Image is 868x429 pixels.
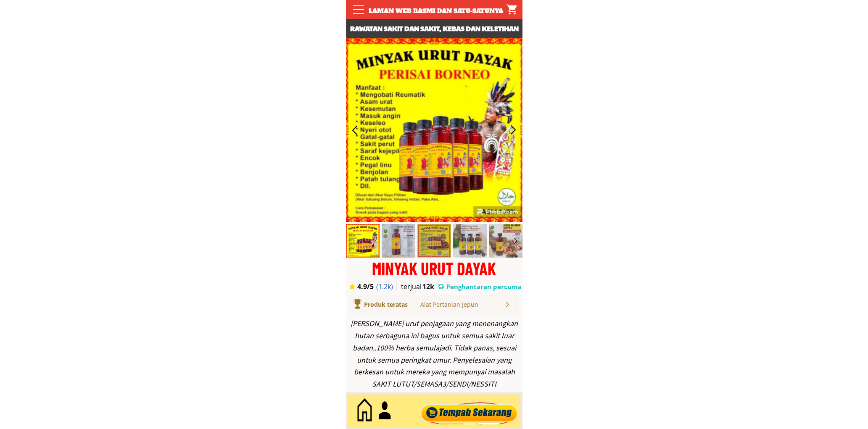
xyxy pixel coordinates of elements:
div: Laman web rasmi dan satu-satunya [364,6,508,16]
div: Alat Pertanian Jepun [420,300,504,309]
div: [PERSON_NAME] urut penjagaan yang menenangkan hutan serbaguna ini bagus untuk semua sakit luar ba... [350,318,518,390]
div: MINYAK URUT DAYAK [346,260,522,277]
h3: 12k [422,282,437,291]
h3: Rawatan sakit dan sakit, kebas dan keletihan [346,23,522,34]
div: Produk teratas [364,300,432,309]
h3: Penghantaran percuma [446,282,522,291]
h3: (1.2k) [376,282,398,291]
h3: 4.9/5 [357,282,381,291]
h3: terjual [401,282,430,291]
